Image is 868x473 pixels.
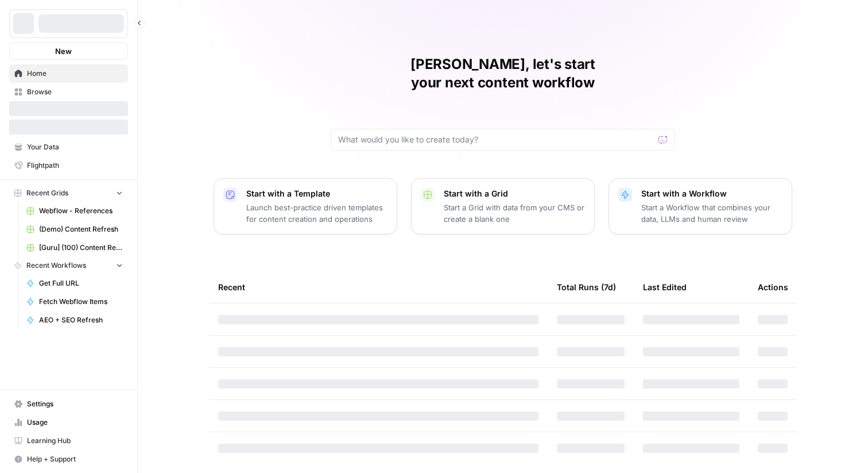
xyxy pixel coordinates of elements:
[21,274,128,293] a: Get Full URL
[26,260,86,271] span: Recent Workflows
[758,271,788,303] div: Actions
[9,413,128,432] a: Usage
[9,156,128,175] a: Flightpath
[21,293,128,311] a: Fetch Webflow Items
[9,64,128,83] a: Home
[444,202,585,225] p: Start a Grid with data from your CMS or create a blank one
[9,43,128,60] button: New
[444,188,585,199] p: Start with a Grid
[9,450,128,468] button: Help + Support
[411,178,595,234] button: Start with a GridStart a Grid with data from your CMS or create a blank one
[9,184,128,202] button: Recent Grids
[641,188,782,199] p: Start with a Workflow
[39,297,123,307] span: Fetch Webflow Items
[27,68,123,79] span: Home
[557,271,616,303] div: Total Runs (7d)
[609,178,792,234] button: Start with a WorkflowStart a Workflow that combines your data, LLMs and human review
[27,417,123,428] span: Usage
[338,134,654,145] input: What would you like to create today?
[246,202,387,225] p: Launch best-practice driven templates for content creation and operations
[9,83,128,101] a: Browse
[214,178,397,234] button: Start with a TemplateLaunch best-practice driven templates for content creation and operations
[27,87,123,97] span: Browse
[27,142,123,152] span: Your Data
[9,257,128,274] button: Recent Workflows
[9,395,128,413] a: Settings
[21,202,128,220] a: Webflow - References
[39,206,123,216] span: Webflow - References
[39,315,123,325] span: AEO + SEO Refresh
[27,399,123,409] span: Settings
[55,45,72,57] span: New
[27,160,123,171] span: Flightpath
[26,188,68,198] span: Recent Grids
[218,271,538,303] div: Recent
[39,224,123,234] span: (Demo) Content Refresh
[331,55,675,92] h1: [PERSON_NAME], let's start your next content workflow
[21,220,128,239] a: (Demo) Content Refresh
[641,202,782,225] p: Start a Workflow that combines your data, LLMs and human review
[21,239,128,257] a: [Guru] (100) Content Refresh
[39,278,123,289] span: Get Full URL
[643,271,687,303] div: Last Edited
[21,311,128,329] a: AEO + SEO Refresh
[246,188,387,199] p: Start with a Template
[27,436,123,446] span: Learning Hub
[9,138,128,156] a: Your Data
[27,454,123,464] span: Help + Support
[39,243,123,253] span: [Guru] (100) Content Refresh
[9,432,128,450] a: Learning Hub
